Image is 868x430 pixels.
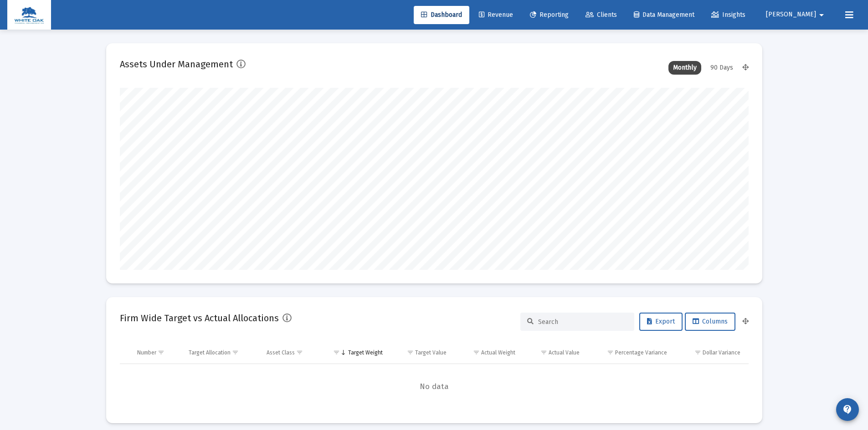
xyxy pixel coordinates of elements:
span: Data Management [634,11,694,19]
span: Insights [711,11,745,19]
div: Monthly [668,61,701,75]
span: Show filter options for column 'Target Allocation' [232,349,239,356]
a: Data Management [627,6,702,24]
div: Data grid [120,342,749,410]
div: Actual Value [549,349,580,356]
span: Reporting [530,11,569,19]
div: Target Value [415,349,447,356]
span: Show filter options for column 'Actual Value' [540,349,547,356]
td: Column Asset Class [260,342,321,364]
button: [PERSON_NAME] [755,5,838,24]
span: Show filter options for column 'Number' [158,349,164,356]
span: Dashboard [421,11,462,19]
a: Clients [578,6,624,24]
img: Dashboard [14,6,44,24]
div: Number [137,349,156,356]
div: Actual Weight [481,349,515,356]
h2: Firm Wide Target vs Actual Allocations [120,311,279,325]
span: No data [120,382,749,392]
div: Target Allocation [189,349,231,356]
span: Show filter options for column 'Actual Weight' [473,349,480,356]
span: Clients [586,11,617,19]
mat-icon: arrow_drop_down [816,6,827,24]
td: Column Percentage Variance [586,342,673,364]
div: Target Weight [348,349,383,356]
td: Column Dollar Variance [673,342,748,364]
td: Column Target Weight [321,342,389,364]
a: Revenue [472,6,520,24]
span: Show filter options for column 'Asset Class' [296,349,303,356]
button: Columns [685,313,735,331]
span: Show filter options for column 'Dollar Variance' [694,349,701,356]
div: Asset Class [267,349,295,356]
a: Dashboard [414,6,469,24]
div: 90 Days [706,61,738,75]
td: Column Number [131,342,183,364]
td: Column Actual Weight [453,342,521,364]
a: Reporting [523,6,576,24]
span: Show filter options for column 'Percentage Variance' [607,349,614,356]
span: Columns [693,318,728,325]
h2: Assets Under Management [120,57,233,71]
span: [PERSON_NAME] [766,11,816,19]
button: Export [639,313,683,331]
td: Column Target Value [389,342,453,364]
mat-icon: contact_support [842,404,853,415]
div: Percentage Variance [615,349,667,356]
input: Search [538,318,627,326]
span: Show filter options for column 'Target Value' [407,349,414,356]
span: Show filter options for column 'Target Weight' [333,349,340,356]
td: Column Target Allocation [182,342,260,364]
a: Insights [704,6,753,24]
div: Dollar Variance [703,349,740,356]
span: Revenue [479,11,513,19]
td: Column Actual Value [522,342,586,364]
span: Export [647,318,675,325]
